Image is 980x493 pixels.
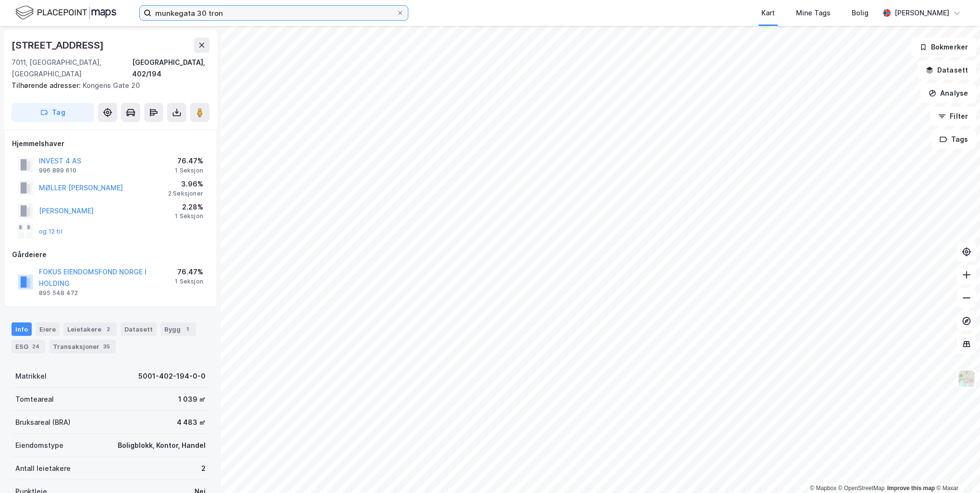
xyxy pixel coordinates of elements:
[12,80,202,91] div: Kongens Gate 20
[12,138,209,149] div: Hjemmelshaver
[15,440,63,451] div: Eiendomstype
[39,289,78,297] div: 895 548 472
[30,342,41,351] div: 24
[930,107,976,126] button: Filter
[177,417,206,428] div: 4 483 ㎡
[15,4,116,21] img: logo.f888ab2527a4732fd821a326f86c7f29.svg
[12,37,106,53] div: [STREET_ADDRESS]
[15,394,54,405] div: Tomteareal
[810,485,836,492] a: Mapbox
[852,7,869,19] div: Bolig
[918,61,976,80] button: Datasett
[15,370,47,382] div: Matrikkel
[63,322,117,336] div: Leietakere
[932,447,980,493] iframe: Chat Widget
[12,57,132,80] div: 7011, [GEOGRAPHIC_DATA], [GEOGRAPHIC_DATA]
[39,167,76,174] div: 996 889 610
[49,340,116,353] div: Transaksjoner
[175,201,203,213] div: 2.28%
[175,212,203,220] div: 1 Seksjon
[887,485,935,492] a: Improve this map
[175,278,203,285] div: 1 Seksjon
[160,322,196,336] div: Bygg
[175,155,203,167] div: 76.47%
[920,84,976,103] button: Analyse
[201,463,206,474] div: 2
[132,57,209,80] div: [GEOGRAPHIC_DATA], 402/194
[911,37,976,57] button: Bokmerker
[168,178,203,190] div: 3.96%
[121,322,157,336] div: Datasett
[138,370,206,382] div: 5001-402-194-0-0
[15,463,71,474] div: Antall leietakere
[36,322,60,336] div: Eiere
[838,485,885,492] a: OpenStreetMap
[168,190,203,197] div: 2 Seksjoner
[118,440,206,451] div: Boligblokk, Kontor, Handel
[796,7,831,19] div: Mine Tags
[931,130,976,149] button: Tags
[12,340,45,353] div: ESG
[957,370,976,388] img: Z
[12,81,83,89] span: Tilhørende adresser:
[15,417,71,428] div: Bruksareal (BRA)
[103,324,113,334] div: 2
[178,394,206,405] div: 1 039 ㎡
[12,249,209,260] div: Gårdeiere
[175,167,203,174] div: 1 Seksjon
[101,342,112,351] div: 35
[151,6,396,20] input: Søk på adresse, matrikkel, gårdeiere, leietakere eller personer
[183,324,192,334] div: 1
[12,103,94,122] button: Tag
[12,322,32,336] div: Info
[932,447,980,493] div: Kontrollprogram for chat
[761,7,775,19] div: Kart
[894,7,949,19] div: [PERSON_NAME]
[175,266,203,278] div: 76.47%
